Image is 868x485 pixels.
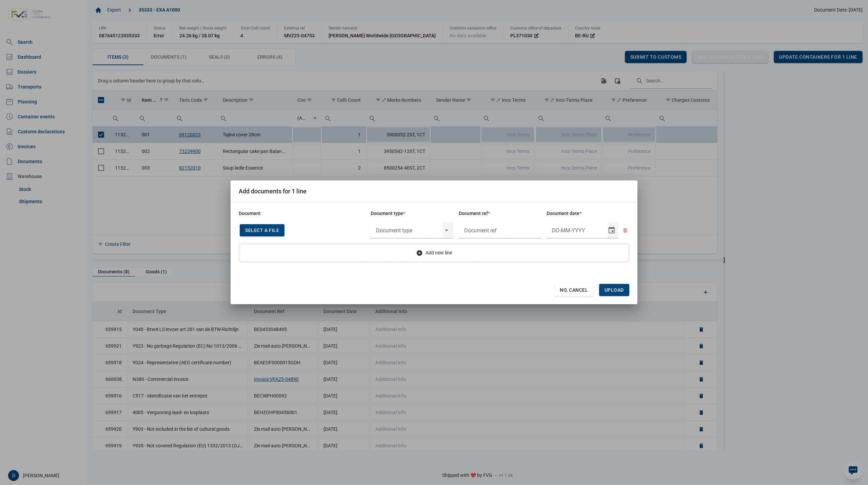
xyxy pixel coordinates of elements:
[239,244,629,262] div: Add new line
[371,222,442,238] input: Document type
[239,211,365,217] div: Document
[459,222,541,238] input: Document ref
[560,287,588,293] span: No, Cancel
[608,222,616,238] div: Select
[240,224,284,236] div: Select a file
[245,228,279,233] span: Select a file
[459,211,541,217] div: Document ref
[599,284,629,296] div: Upload
[371,211,453,217] div: Document type
[442,222,451,238] div: Select
[239,187,307,195] div: Add documents for 1 line
[605,287,624,293] span: Upload
[547,222,608,238] input: Document date
[547,211,629,217] div: Document date
[554,284,594,296] div: No, Cancel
